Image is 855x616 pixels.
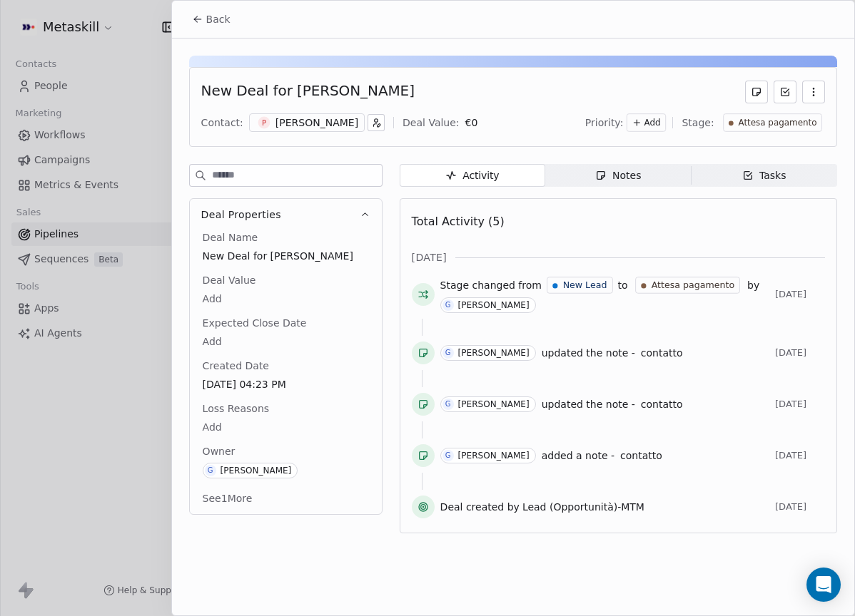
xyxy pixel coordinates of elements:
[458,451,530,461] div: [PERSON_NAME]
[775,289,825,300] span: [DATE]
[595,168,641,183] div: Notes
[200,401,272,416] span: Loss Reasons
[203,292,369,306] span: Add
[585,115,624,130] span: Priority:
[445,347,451,359] div: G
[203,377,369,391] span: [DATE] 04:23 PM
[458,300,530,310] div: [PERSON_NAME]
[275,115,358,130] div: [PERSON_NAME]
[201,207,281,222] span: Deal Properties
[440,500,520,514] span: Deal created by
[200,273,259,287] span: Deal Value
[542,397,635,411] span: updated the note -
[403,115,459,130] div: Deal Value:
[190,199,382,230] button: Deal Properties
[775,501,825,513] span: [DATE]
[458,348,530,358] div: [PERSON_NAME]
[806,568,841,602] div: Open Intercom Messenger
[201,81,415,103] div: New Deal for [PERSON_NAME]
[458,399,530,409] div: [PERSON_NAME]
[445,299,451,311] div: G
[775,347,825,359] span: [DATE]
[203,420,369,434] span: Add
[542,448,614,463] span: added a note -
[742,168,786,183] div: Tasks
[201,115,243,130] div: Contact:
[775,450,825,461] span: [DATE]
[641,399,683,410] span: contatto
[190,230,382,514] div: Deal Properties
[747,278,759,292] span: by
[641,344,683,361] a: contatto
[641,347,683,359] span: contatto
[522,500,644,514] span: Lead (Opportunità)-MTM
[445,399,451,410] div: G
[738,117,816,129] span: Attesa pagamento
[203,249,369,263] span: New Deal for [PERSON_NAME]
[221,466,292,476] div: [PERSON_NAME]
[465,117,478,128] span: € 0
[651,279,734,292] span: Attesa pagamento
[412,215,505,228] span: Total Activity (5)
[200,316,310,330] span: Expected Close Date
[206,12,231,26] span: Back
[412,250,447,265] span: [DATE]
[682,115,714,130] span: Stage:
[440,278,542,292] span: Stage changed from
[203,334,369,349] span: Add
[200,444,238,458] span: Owner
[641,396,683,413] a: contatto
[445,450,451,461] div: G
[620,447,662,464] a: contatto
[775,399,825,410] span: [DATE]
[542,346,635,360] span: updated the note -
[620,450,662,461] span: contatto
[618,278,628,292] span: to
[183,6,239,32] button: Back
[208,465,213,476] div: G
[200,230,261,245] span: Deal Name
[258,117,270,129] span: P
[200,359,272,373] span: Created Date
[194,486,261,511] button: See1More
[563,279,607,292] span: New Lead
[644,117,661,129] span: Add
